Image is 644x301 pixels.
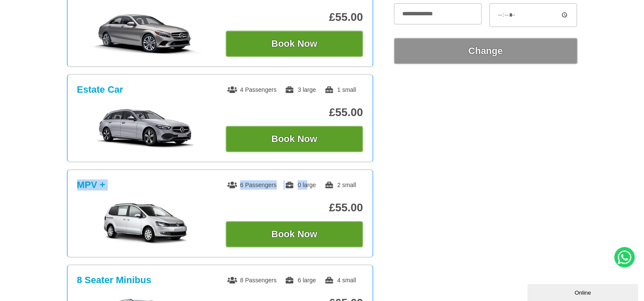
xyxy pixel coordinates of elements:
[226,31,363,57] button: Book Now
[285,277,316,284] span: 6 large
[527,282,640,301] iframe: chat widget
[324,277,356,284] span: 4 small
[285,182,316,188] span: 0 large
[77,179,106,190] h3: MPV +
[81,12,209,54] img: Business Class
[226,106,363,119] p: £55.00
[77,84,123,95] h3: Estate Car
[226,221,363,247] button: Book Now
[81,202,209,245] img: MPV +
[227,86,277,93] span: 4 Passengers
[226,126,363,152] button: Book Now
[227,277,277,284] span: 8 Passengers
[324,86,356,93] span: 1 small
[81,107,209,150] img: Estate Car
[227,182,277,188] span: 6 Passengers
[285,86,316,93] span: 3 large
[324,182,356,188] span: 2 small
[77,275,152,286] h3: 8 Seater Minibus
[394,38,578,64] button: Change
[226,11,363,24] p: £55.00
[226,201,363,214] p: £55.00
